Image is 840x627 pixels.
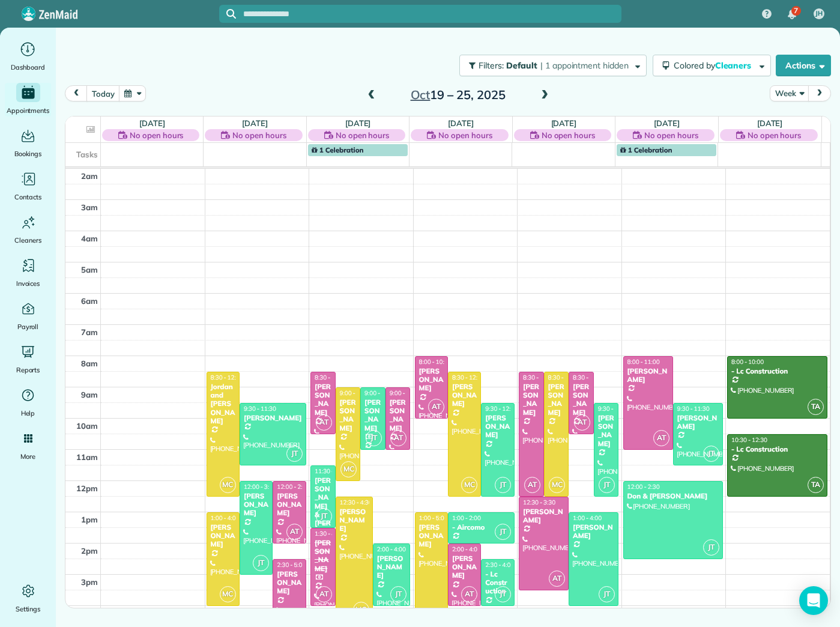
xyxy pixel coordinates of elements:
span: 12:00 - 2:30 [627,483,660,491]
button: Focus search [219,9,236,19]
div: [PERSON_NAME] [452,383,477,408]
div: [PERSON_NAME] [418,523,444,549]
span: Appointments [7,104,50,117]
span: JT [366,430,382,446]
button: prev [65,85,88,101]
span: 10am [76,421,98,431]
span: JT [599,586,615,602]
div: Open Intercom Messenger [799,586,828,615]
span: 9:00 - 11:00 [390,389,422,397]
span: 1:00 - 2:00 [452,514,481,522]
a: [DATE] [757,118,783,128]
svg: Focus search [226,9,236,19]
span: 9:30 - 12:30 [598,405,630,413]
div: [PERSON_NAME] [452,554,477,580]
span: Help [21,407,35,419]
span: AT [549,571,565,587]
span: 12:00 - 2:00 [277,483,309,491]
a: Invoices [5,256,51,289]
span: 2:00 - 4:00 [452,545,481,553]
span: No open hours [542,129,596,141]
span: Oct [411,87,431,102]
a: Cleaners [5,213,51,246]
div: [PERSON_NAME] & [PERSON_NAME] [314,476,332,554]
span: Colored by [674,60,755,71]
div: [PERSON_NAME] [314,383,332,417]
div: - Lc Construction [731,367,824,375]
div: [PERSON_NAME] [597,414,615,449]
div: [PERSON_NAME] [572,523,615,541]
span: MC [220,477,236,493]
span: AT [428,399,444,415]
span: 1:30 - 4:00 [315,530,343,538]
div: [PERSON_NAME] [677,414,719,431]
span: No open hours [644,129,698,141]
span: No open hours [336,129,390,141]
span: 8:30 - 12:30 [211,374,243,381]
div: [PERSON_NAME] [276,570,302,596]
div: - Aircomo [452,523,511,532]
div: [PERSON_NAME] [339,507,369,533]
span: JT [390,586,406,602]
span: JT [703,539,719,556]
span: TA [808,399,824,415]
span: 1pm [81,515,98,524]
a: Bookings [5,126,51,160]
div: [PERSON_NAME] [522,507,565,525]
span: Bookings [14,148,42,160]
span: AT [574,414,590,431]
span: MC [549,477,565,493]
span: No open hours [232,129,286,141]
a: [DATE] [551,118,577,128]
div: Jordan and [PERSON_NAME] [210,383,236,426]
span: No open hours [438,129,492,141]
span: 1 Celebration [620,145,672,154]
span: AT [286,524,303,540]
span: 1:00 - 5:00 [419,514,448,522]
a: Help [5,386,51,419]
span: 7 [794,6,798,16]
a: Dashboard [5,40,51,73]
span: AT [390,430,406,446]
span: 3am [81,202,98,212]
button: today [86,85,119,101]
span: JT [599,477,615,493]
button: Week [770,85,809,101]
span: AT [524,477,540,493]
span: 1:00 - 4:00 [573,514,602,522]
span: Payroll [17,321,39,333]
span: 8:00 - 10:00 [419,358,452,366]
span: AT [653,430,669,446]
span: Invoices [16,277,40,289]
span: MC [353,602,369,618]
a: [DATE] [448,118,474,128]
a: Contacts [5,169,51,203]
span: 3pm [81,577,98,587]
span: MC [340,461,357,477]
span: Settings [16,603,41,615]
span: AT [316,586,332,602]
span: 2am [81,171,98,181]
span: TA [808,477,824,493]
span: 9am [81,390,98,399]
a: [DATE] [139,118,165,128]
span: 12:30 - 4:30 [340,498,372,506]
div: [PHONE_NUMBER] [452,543,511,560]
span: 2:00 - 4:00 [377,545,406,553]
span: Filters: [479,60,504,71]
div: [PERSON_NAME] [210,523,236,549]
span: 1:00 - 4:00 [211,514,240,522]
span: 8:30 - 10:30 [315,374,347,381]
span: More [20,450,35,462]
div: [PERSON_NAME] [314,539,332,574]
div: 7 unread notifications [779,1,805,28]
div: [PERSON_NAME] [243,492,269,518]
span: Cleaners [715,60,754,71]
span: 4am [81,234,98,243]
span: 2pm [81,546,98,556]
span: 12:00 - 3:00 [244,483,276,491]
span: 9:00 - 12:00 [340,389,372,397]
span: 8am [81,359,98,368]
div: [PERSON_NAME] [389,398,407,433]
span: | 1 appointment hidden [540,60,629,71]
